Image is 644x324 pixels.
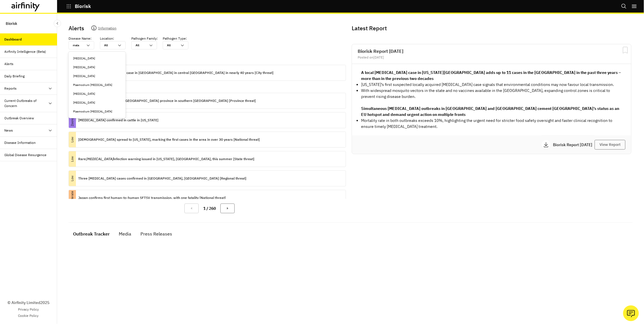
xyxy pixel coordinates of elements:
p: Mortality rate in both outbreaks exceeds 10%, highlighting the urgent need for stricter food safe... [361,118,622,130]
p: Biorisk Report [DATE] [553,143,595,147]
div: Posted on [DATE] [358,56,625,59]
div: Press Releases [140,230,172,238]
svg: Bookmark Report [622,47,629,54]
div: Daily Briefing [5,74,25,79]
div: Reports [5,86,17,91]
button: Search [621,1,627,11]
button: View Report [595,140,625,150]
a: Cookie Policy [18,313,39,318]
p: [MEDICAL_DATA] spreads to [GEOGRAPHIC_DATA] province in southern [GEOGRAPHIC_DATA] [Province threat] [78,98,256,104]
p: First human [MEDICAL_DATA] case in [GEOGRAPHIC_DATA] in central [GEOGRAPHIC_DATA] in nearly 40 ye... [78,70,273,76]
p: Biorisk [75,4,91,9]
div: [MEDICAL_DATA] [73,56,121,61]
p: [MEDICAL_DATA] confirmed in cattle in [US_STATE] [78,117,158,123]
div: Current Outbreaks of Concern [5,98,48,108]
p: Disease Name : [69,36,92,41]
strong: A local [MEDICAL_DATA] case in [US_STATE][GEOGRAPHIC_DATA] adds up to 11 cases in the [GEOGRAPHIC... [361,70,621,81]
p: Low [65,156,80,163]
div: News [5,128,13,133]
p: Alerts [69,24,84,33]
div: Global Disease Resurgence [5,152,47,158]
p: Japan confirms first human-to-human SFTSV transmission, with one fatality [National threat] [78,195,226,201]
p: Pathogen Type : [163,36,187,41]
p: With widespread mosquito vectors in the state and no vaccines available in the [GEOGRAPHIC_DATA],... [361,88,622,100]
div: Alerts [5,61,14,67]
h2: Biorisk Report [DATE] [358,49,625,53]
a: Privacy Policy [18,307,39,312]
p: Zoonotic [65,117,80,124]
p: © Airfinity Limited 2025 [7,300,49,306]
p: Low [65,136,80,143]
div: Disease Information [5,140,36,145]
div: [MEDICAL_DATA] [73,100,121,105]
div: Outbreak Tracker [73,230,110,238]
button: Next Page [220,204,235,213]
p: Information [98,25,116,33]
div: Plasmodium [MEDICAL_DATA] [73,83,121,87]
p: [DEMOGRAPHIC_DATA] spread to [US_STATE], marking the first cases in the area in over 30 years [Na... [78,136,260,143]
button: Previous Page [184,204,199,213]
button: Ask our analysts [623,305,639,321]
p: Three [MEDICAL_DATA] cases confirmed in [GEOGRAPHIC_DATA], [GEOGRAPHIC_DATA] [Regional threat] [78,175,246,182]
div: [MEDICAL_DATA] [73,74,121,78]
p: 1 / 260 [203,206,216,212]
p: Pathogen Family : [131,36,158,41]
div: [MEDICAL_DATA] [73,92,121,96]
p: Rare infection warning issued in [US_STATE], [GEOGRAPHIC_DATA], this summer [State threat] [78,156,254,162]
p: Low [65,175,80,182]
i: [MEDICAL_DATA] [86,157,113,161]
button: Biorisk [66,1,91,11]
p: [US_STATE]’s first suspected locally acquired [MEDICAL_DATA] case signals that environmental cond... [361,82,622,88]
div: Dashboard [5,37,22,42]
p: Location : [100,36,114,41]
p: Biorisk [6,18,17,29]
strong: Simultaneous [MEDICAL_DATA] outbreaks in [GEOGRAPHIC_DATA] and [GEOGRAPHIC_DATA] cement [GEOGRAPH... [361,106,619,117]
p: Moderate [65,194,80,202]
button: Close Sidebar [54,20,61,27]
div: Airfinity Intelligence (Beta) [5,49,46,54]
div: Outbreak Overview [5,116,34,121]
div: Media [119,230,131,238]
div: Plasmodium [MEDICAL_DATA] [73,109,121,114]
p: Latest Report [352,24,630,33]
div: [MEDICAL_DATA] [73,65,121,69]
